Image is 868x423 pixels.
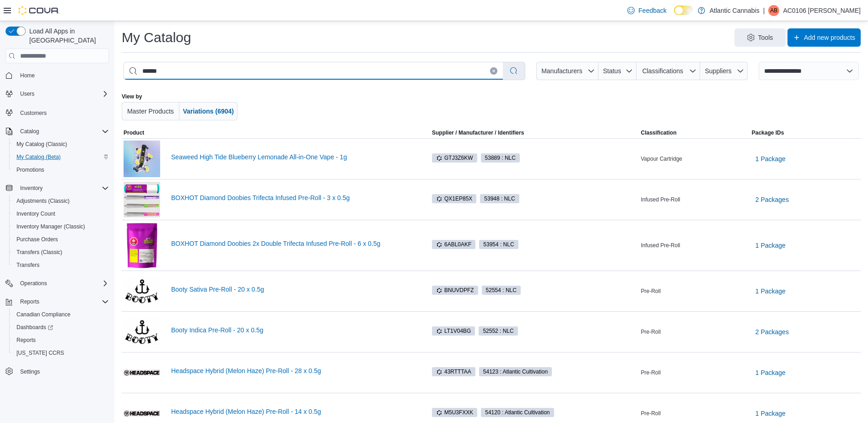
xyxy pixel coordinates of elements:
[2,295,113,308] button: Reports
[639,240,750,251] div: Infused Pre-Roll
[9,138,113,151] button: My Catalog (Classic)
[13,309,74,320] a: Canadian Compliance
[641,129,677,136] span: Classification
[639,194,750,205] div: Infused Pre-Roll
[16,210,55,217] span: Inventory Count
[541,67,582,75] span: Manufacturers
[16,366,109,377] span: Settings
[13,309,109,320] span: Canadian Compliance
[752,282,789,300] button: 1 Package
[16,70,109,81] span: Home
[752,150,789,168] button: 1 Package
[752,190,793,209] button: 2 Packages
[674,5,693,15] input: Dark Mode
[20,109,47,117] span: Customers
[171,286,415,293] a: Booty Sativa Pre-Roll - 20 x 0.5g
[124,141,160,177] img: Seaweed High Tide Blueberry Lemonade All-in-One Vape - 1g
[638,6,666,15] span: Feedback
[179,102,237,120] button: Variations (6904)
[16,70,38,81] a: Home
[13,164,48,175] a: Promotions
[16,126,43,137] button: Catalog
[171,240,415,247] a: BOXHOT Diamond Doobies 2x Double Trifecta Infused Pre-Roll - 6 x 0.5g
[432,408,477,417] span: M5U3FXXK
[752,129,784,136] span: Package IDs
[13,247,66,258] a: Transfers (Classic)
[432,326,475,336] span: LT1V04BG
[20,184,43,192] span: Inventory
[755,327,789,336] span: 2 Packages
[16,153,61,161] span: My Catalog (Beta)
[13,208,59,219] a: Inventory Count
[13,195,109,206] span: Adjustments (Classic)
[755,287,786,296] span: 1 Package
[5,65,109,402] nav: Complex example
[13,260,109,271] span: Transfers
[419,129,524,136] span: Supplier / Manufacturer / Identifiers
[436,327,471,335] span: LT1V04BG
[13,322,57,333] a: Dashboards
[2,365,113,378] button: Settings
[13,335,109,346] span: Reports
[787,28,861,47] button: Add new products
[436,154,473,162] span: GTJ3Z6KW
[13,247,109,258] span: Transfers (Classic)
[16,183,46,194] button: Inventory
[752,323,793,341] button: 2 Packages
[752,404,789,423] button: 1 Package
[763,5,765,16] p: |
[755,409,786,418] span: 1 Package
[122,93,142,100] label: View by
[9,334,113,347] button: Reports
[20,280,47,287] span: Operations
[13,335,39,346] a: Reports
[13,234,62,245] a: Purchase Orders
[598,62,636,80] button: Status
[755,154,786,163] span: 1 Package
[479,326,518,336] span: 52552 : NLC
[480,194,519,203] span: 53948 : NLC
[127,108,174,115] span: Master Products
[171,408,415,415] a: Headspace Hybrid (Melon Haze) Pre-Roll - 14 x 0.5g
[9,259,113,271] button: Transfers
[734,28,786,47] button: Tools
[639,286,750,297] div: Pre-Roll
[18,6,59,15] img: Cova
[171,367,415,374] a: Headspace Hybrid (Melon Haze) Pre-Roll - 28 x 0.5g
[752,236,789,255] button: 1 Package
[16,88,109,99] span: Users
[20,90,34,98] span: Users
[485,408,550,417] span: 54120 : Atlantic Cultivation
[432,194,476,203] span: QX1EP85X
[9,246,113,259] button: Transfers (Classic)
[639,367,750,378] div: Pre-Roll
[20,298,39,305] span: Reports
[603,67,621,75] span: Status
[16,141,67,148] span: My Catalog (Classic)
[13,195,73,206] a: Adjustments (Classic)
[9,233,113,246] button: Purchase Orders
[16,349,64,357] span: [US_STATE] CCRS
[16,108,50,119] a: Customers
[2,277,113,290] button: Operations
[639,408,750,419] div: Pre-Roll
[752,363,789,382] button: 1 Package
[9,207,113,220] button: Inventory Count
[16,366,43,377] a: Settings
[432,129,524,136] div: Supplier / Manufacturer / Identifiers
[2,125,113,138] button: Catalog
[124,182,160,217] img: BOXHOT Diamond Doobies Trifecta Infused Pre-Roll - 3 x 0.5g
[171,194,415,201] a: BOXHOT Diamond Doobies Trifecta Infused Pre-Roll - 3 x 0.5g
[124,222,160,269] img: BOXHOT Diamond Doobies 2x Double Trifecta Infused Pre-Roll - 6 x 0.5g
[16,236,58,243] span: Purchase Orders
[705,67,731,75] span: Suppliers
[700,62,748,80] button: Suppliers
[432,286,478,295] span: BNUVDPFZ
[13,139,71,150] a: My Catalog (Classic)
[16,278,51,289] button: Operations
[20,128,39,135] span: Catalog
[483,368,548,376] span: 54123 : Atlantic Cultivation
[479,367,552,376] span: 54123 : Atlantic Cultivation
[9,220,113,233] button: Inventory Manager (Classic)
[9,151,113,163] button: My Catalog (Beta)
